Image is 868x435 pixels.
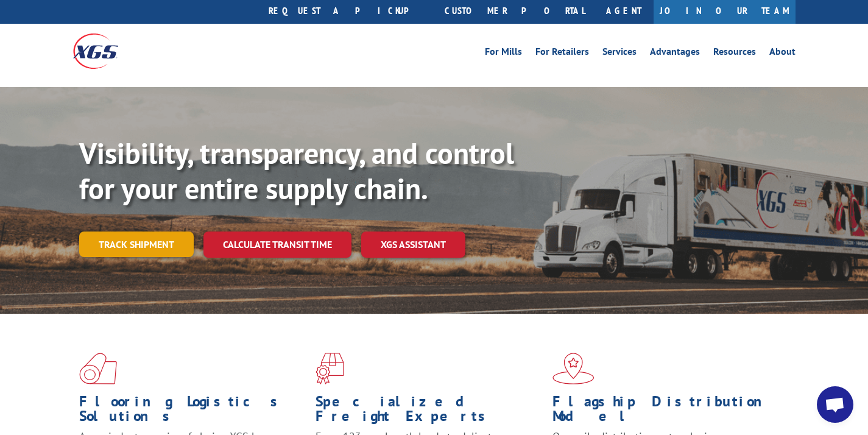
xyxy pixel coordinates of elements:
b: Visibility, transparency, and control for your entire supply chain. [79,134,514,207]
a: Track shipment [79,232,194,257]
img: xgs-icon-focused-on-flooring-red [316,353,344,384]
img: xgs-icon-flagship-distribution-model-red [552,353,595,384]
a: Services [602,47,637,60]
a: For Mills [485,47,522,60]
h1: Flooring Logistics Solutions [79,394,306,430]
a: Calculate transit time [203,232,351,258]
h1: Specialized Freight Experts [316,394,543,430]
img: xgs-icon-total-supply-chain-intelligence-red [79,353,117,384]
a: For Retailers [535,47,589,60]
a: About [769,47,796,60]
a: Resources [713,47,756,60]
a: Advantages [650,47,700,60]
a: XGS ASSISTANT [361,232,465,258]
h1: Flagship Distribution Model [552,394,780,430]
div: Open chat [817,386,853,423]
